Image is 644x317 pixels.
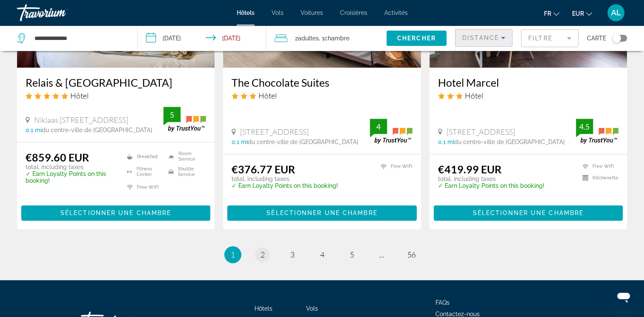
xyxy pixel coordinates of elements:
[544,10,551,17] span: fr
[610,283,637,310] iframe: Bouton de lancement de la fenêtre de messagerie
[320,250,324,259] span: 4
[438,175,544,182] p: total, including taxes
[21,205,210,221] button: Sélectionner une chambre
[164,166,206,177] li: Shuttle Service
[164,151,206,162] li: Room Service
[232,139,248,145] span: 0.1 mi
[438,182,544,189] p: ✓ Earn Loyalty Points on this booking!
[232,76,412,89] a: The Chocolate Suites
[407,250,416,259] span: 56
[231,250,235,259] span: 1
[350,250,354,259] span: 5
[435,299,449,306] a: FAQs
[606,34,627,42] button: Toggle map
[137,25,266,51] button: Check-in date: Nov 7, 2025 Check-out date: Nov 10, 2025
[255,305,272,312] a: Hôtels
[379,250,384,259] span: ...
[301,9,323,16] a: Voitures
[306,305,318,312] a: Vols
[438,76,618,89] a: Hotel Marcel
[298,35,319,42] span: Adultes
[227,207,416,217] a: Sélectionner une chambre
[26,76,206,89] a: Relais & [GEOGRAPHIC_DATA]
[370,122,387,132] div: 4
[384,9,408,16] a: Activités
[26,151,89,164] ins: €859.60 EUR
[438,91,618,100] div: 3 star Hotel
[465,91,483,100] span: Hôtel
[272,9,283,16] a: Vols
[248,139,358,145] span: du centre-ville de [GEOGRAPHIC_DATA]
[17,246,627,263] nav: Pagination
[438,163,501,175] ins: €419.99 EUR
[237,9,255,16] a: Hôtels
[438,139,454,145] span: 0.1 mi
[473,209,584,216] span: Sélectionner une chambre
[462,33,505,43] mat-select: Sort by
[21,207,210,217] a: Sélectionner une chambre
[340,9,367,16] a: Croisières
[123,151,164,162] li: Breakfast
[227,205,416,221] button: Sélectionner une chambre
[163,107,206,132] img: trustyou-badge.svg
[576,119,618,144] img: trustyou-badge.svg
[434,205,623,221] button: Sélectionner une chambre
[26,127,42,133] span: 0.1 mi
[240,127,309,136] span: [STREET_ADDRESS]
[260,250,265,259] span: 2
[70,91,89,100] span: Hôtel
[232,175,338,182] p: total, including taxes
[386,31,447,46] button: Chercher
[26,164,116,170] p: total, including taxes
[319,32,349,44] span: , 1
[578,174,618,181] li: Kitchenette
[578,163,618,170] li: Free WiFi
[232,91,412,100] div: 3 star Hotel
[163,110,180,120] div: 5
[434,207,623,217] a: Sélectionner une chambre
[60,209,171,216] span: Sélectionner une chambre
[611,8,621,17] span: AL
[34,115,128,125] span: Niklaas [STREET_ADDRESS]
[572,7,592,20] button: Change currency
[17,2,102,24] a: Travorium
[576,122,593,132] div: 4.5
[447,127,515,136] span: [STREET_ADDRESS]
[26,91,206,100] div: 5 star Hotel
[232,182,338,189] p: ✓ Earn Loyalty Points on this booking!
[462,34,499,41] span: Distance
[290,250,295,259] span: 3
[572,10,584,17] span: EUR
[266,25,386,51] button: Travelers: 2 adults, 0 children
[295,32,319,44] span: 2
[397,35,436,42] span: Chercher
[232,163,295,175] ins: €376.77 EUR
[376,163,412,170] li: Free WiFi
[123,166,164,177] li: Fitness Center
[521,29,578,48] button: Filter
[258,91,277,100] span: Hôtel
[42,127,152,133] span: du centre-ville de [GEOGRAPHIC_DATA]
[587,32,606,44] span: Carte
[370,119,412,144] img: trustyou-badge.svg
[123,181,164,192] li: Free WiFi
[324,35,349,42] span: Chambre
[266,209,377,216] span: Sélectionner une chambre
[454,139,565,145] span: du centre-ville de [GEOGRAPHIC_DATA]
[605,4,627,22] button: User Menu
[544,7,559,20] button: Change language
[26,170,116,184] p: ✓ Earn Loyalty Points on this booking!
